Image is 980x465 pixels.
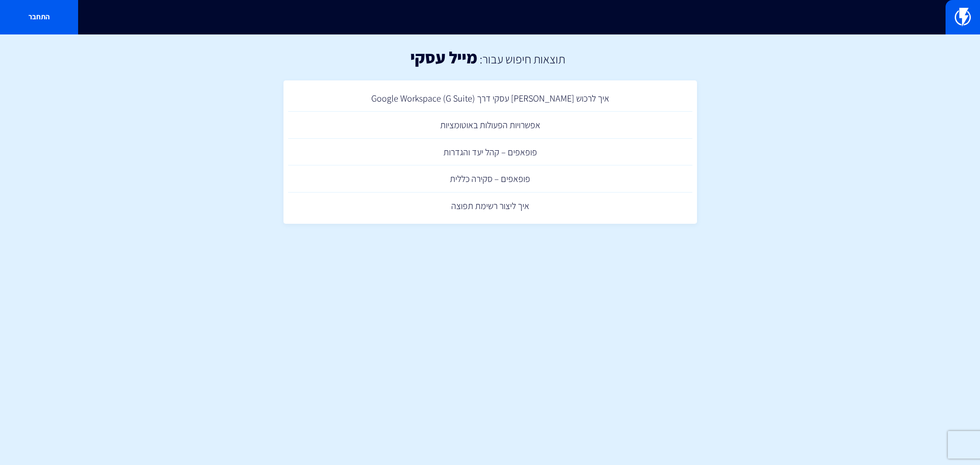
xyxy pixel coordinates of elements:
h2: תוצאות חיפוש עבור: [477,52,565,66]
a: פופאפים – סקירה כללית [288,165,692,193]
h1: מייל עסקי [410,48,477,67]
a: איך לרכוש [PERSON_NAME] עסקי דרך ‏Google Workspace (G Suite) [288,85,692,112]
a: אפשרויות הפעולות באוטומציות [288,112,692,139]
a: פופאפים – קהל יעד והגדרות [288,139,692,166]
a: איך ליצור רשימת תפוצה [288,193,692,220]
